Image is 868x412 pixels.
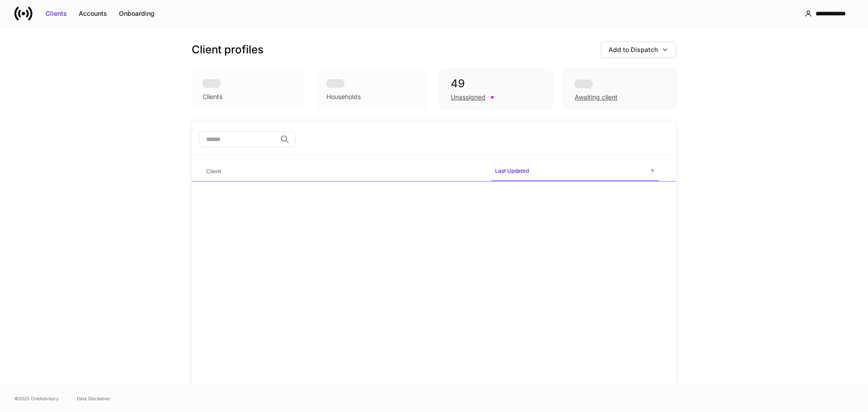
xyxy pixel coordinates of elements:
div: Unassigned [451,93,486,102]
button: Clients [40,6,73,21]
div: Add to Dispatch [609,45,658,54]
div: Clients [203,92,222,101]
div: 49 [451,76,541,91]
div: Awaiting client [575,93,618,102]
div: Clients [46,9,67,18]
div: Households [326,92,361,101]
h6: Client [206,167,221,175]
div: Awaiting client [563,69,676,109]
a: Data Disclaimer [77,395,110,402]
button: Accounts [73,6,113,21]
h3: Client profiles [192,43,264,57]
h6: Last Updated [495,166,529,175]
span: © 2025 OneAdvisory [14,395,59,402]
div: Accounts [79,9,107,18]
span: Client [203,162,484,181]
span: Last Updated [491,162,659,181]
button: Add to Dispatch [601,42,676,58]
div: 49Unassigned [439,69,552,109]
button: Onboarding [113,6,160,21]
div: Onboarding [119,9,155,18]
